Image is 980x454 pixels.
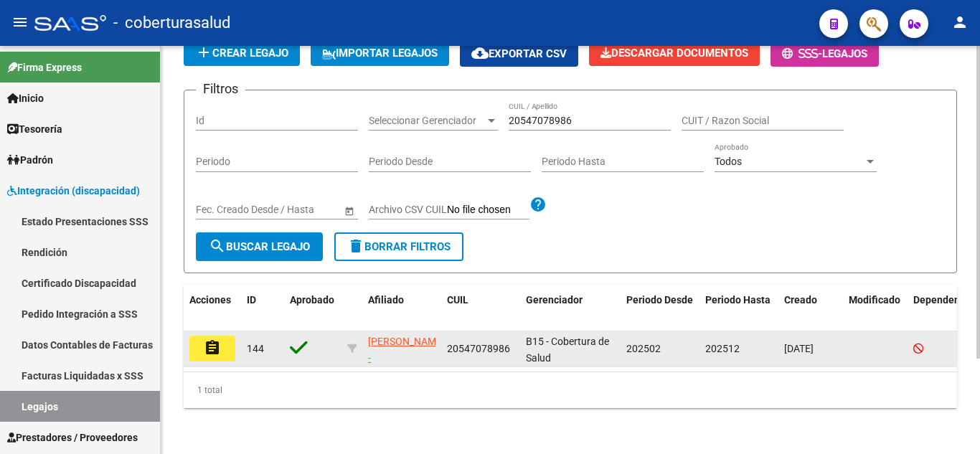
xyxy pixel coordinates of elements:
[113,7,230,39] span: - coberturasalud
[369,115,485,127] span: Seleccionar Gerenciador
[184,285,241,332] datatable-header-cell: Acciones
[621,285,699,332] datatable-header-cell: Periodo Desde
[447,294,468,306] span: CUIL
[368,294,404,306] span: Afiliado
[7,183,140,199] span: Integración (discapacidad)
[362,285,441,332] datatable-header-cell: Afiliado
[247,343,264,354] span: 144
[626,294,693,306] span: Periodo Desde
[322,47,438,60] span: IMPORTAR LEGAJOS
[196,79,245,99] h3: Filtros
[705,294,771,306] span: Periodo Hasta
[7,121,62,137] span: Tesorería
[447,343,510,354] span: 20547078986
[7,430,138,445] span: Prestadores / Proveedores
[715,156,742,167] span: Todos
[196,232,323,261] button: Buscar Legajo
[471,44,489,62] mat-icon: cloud_download
[347,237,364,255] mat-icon: delete
[526,294,583,306] span: Gerenciador
[843,285,908,332] datatable-header-cell: Modificado
[341,203,357,218] button: Open calendar
[7,90,44,106] span: Inicio
[290,294,334,306] span: Aprobado
[520,285,621,332] datatable-header-cell: Gerenciador
[11,14,29,31] mat-icon: menu
[822,47,867,60] span: Legajos
[447,204,529,217] input: Archivo CSV CUIL
[209,240,310,253] span: Buscar Legajo
[600,47,748,60] span: Descargar Documentos
[311,40,449,66] button: IMPORTAR LEGAJOS
[626,343,661,354] span: 202502
[771,40,879,67] button: -Legajos
[369,204,447,215] span: Archivo CSV CUIL
[195,44,212,61] mat-icon: add
[7,152,53,168] span: Padrón
[284,285,341,332] datatable-header-cell: Aprobado
[368,336,445,364] span: [PERSON_NAME] -
[441,285,520,332] datatable-header-cell: CUIL
[913,294,974,306] span: Dependencia
[784,343,814,354] span: [DATE]
[241,285,284,332] datatable-header-cell: ID
[849,294,900,306] span: Modificado
[184,372,957,408] div: 1 total
[7,60,82,75] span: Firma Express
[782,47,822,60] span: -
[334,232,463,261] button: Borrar Filtros
[196,204,248,216] input: Fecha inicio
[189,294,231,306] span: Acciones
[778,285,843,332] datatable-header-cell: Creado
[209,237,226,255] mat-icon: search
[784,294,817,306] span: Creado
[526,336,609,364] span: B15 - Cobertura de Salud
[699,285,778,332] datatable-header-cell: Periodo Hasta
[529,196,547,213] mat-icon: help
[460,40,578,67] button: Exportar CSV
[705,343,740,354] span: 202512
[260,204,331,216] input: Fecha fin
[951,14,969,31] mat-icon: person
[204,339,221,356] mat-icon: assignment
[247,294,256,306] span: ID
[347,240,451,253] span: Borrar Filtros
[195,47,288,60] span: Crear Legajo
[471,47,567,60] span: Exportar CSV
[589,40,760,66] button: Descargar Documentos
[184,40,300,66] button: Crear Legajo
